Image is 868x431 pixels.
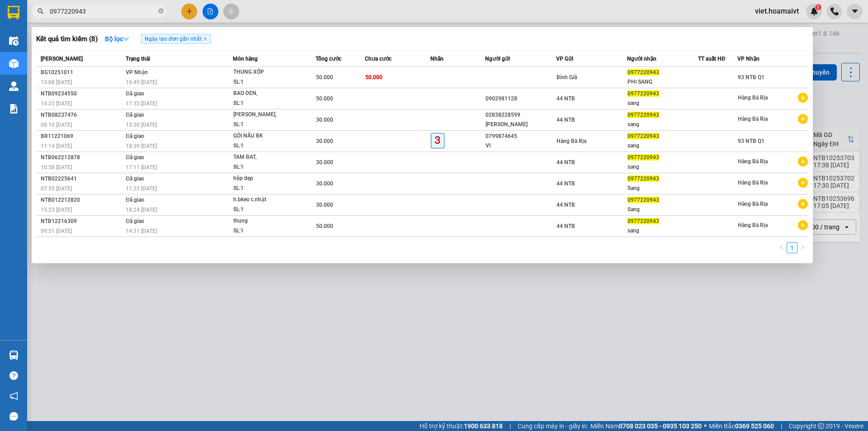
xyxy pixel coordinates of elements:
span: 44 NTB [557,202,575,208]
div: thung [233,216,301,226]
span: Đã giao [126,154,144,161]
div: sang [627,120,698,129]
div: NTB09234550 [41,89,123,99]
span: right [800,245,806,250]
span: 30.000 [316,138,333,144]
span: Người gửi [485,56,510,62]
span: 09:51 [DATE] [41,228,72,234]
span: Đã giao [126,90,144,97]
span: 10:58 [DATE] [41,164,72,171]
span: VP Gửi [556,56,573,62]
button: Bộ lọcdown [98,32,137,46]
img: warehouse-icon [9,350,19,360]
div: NTB08237476 [41,110,123,120]
span: 16:49 [DATE] [126,79,157,85]
span: 11:23 [DATE] [126,185,157,192]
span: 0977220943 [627,175,659,182]
span: 44 NTB [557,223,575,229]
div: THUNG XỐP [233,67,301,77]
span: 44 NTB [557,159,575,166]
div: sang [627,226,698,236]
div: SL: 1 [233,226,301,236]
div: PHI SANG [627,77,698,87]
span: 50.000 [316,95,333,102]
span: 50.000 [316,223,333,229]
span: 44 NTB [557,180,575,187]
span: Hàng Bà Rịa [557,138,586,144]
span: 07:55 [DATE] [41,185,72,192]
div: TAM BAT, [233,152,301,162]
div: Sang [627,184,698,193]
span: 0977220943 [627,197,659,203]
div: sang [627,99,698,108]
div: NTB012212820 [41,195,123,205]
span: 0977220943 [627,133,659,139]
span: notification [9,392,18,400]
strong: Bộ lọc [105,35,129,43]
span: 15:23 [DATE] [41,207,72,213]
span: Tổng cước [316,56,341,62]
span: 18:39 [DATE] [126,143,157,149]
span: Người nhận [627,56,656,62]
div: BR11221069 [41,132,123,141]
span: Món hàng [233,56,258,62]
span: 50.000 [316,74,333,81]
div: sang [627,162,698,172]
span: plus-circle [798,93,808,103]
span: Nhãn [430,56,443,62]
img: warehouse-icon [9,36,19,46]
span: Đã giao [126,133,144,139]
span: close-circle [158,7,164,16]
span: 0977220943 [627,90,659,97]
div: SL: 1 [233,184,301,194]
div: h.bkeo c.nhật [233,195,301,205]
span: plus-circle [798,178,808,188]
div: SL: 1 [233,141,301,151]
img: solution-icon [9,104,19,114]
span: Hàng Bà Rịa [738,95,768,101]
span: 44 NTB [557,117,575,123]
span: 30.000 [316,180,333,187]
span: 18:24 [DATE] [126,207,157,213]
span: Bình Giã [557,74,577,81]
span: 17:11 [DATE] [126,164,157,171]
span: Hàng Bà Rịa [738,116,768,122]
li: Next Page [797,242,808,253]
span: left [778,245,784,250]
span: 17:35 [DATE] [126,100,157,107]
span: plus-circle [798,114,808,124]
div: SL: 1 [233,162,301,172]
span: 93 NTB Q1 [738,74,764,81]
span: 13:08 [DATE] [41,79,72,85]
span: 0977220943 [627,69,659,76]
span: Trạng thái [126,56,150,62]
span: 30.000 [316,202,333,208]
span: VP Nhận [126,69,148,76]
span: close [203,37,208,41]
div: [PERSON_NAME], [233,110,301,120]
span: 0977220943 [627,218,659,224]
span: 50.000 [365,74,382,81]
div: NTB062212878 [41,153,123,162]
img: logo-vxr [8,6,19,19]
span: TT xuất HĐ [698,56,726,62]
span: Hàng Bà Rịa [738,222,768,228]
span: VP Nhận [737,56,759,62]
div: SL: 1 [233,77,301,87]
span: 44 NTB [557,95,575,102]
span: Ngày tạo đơn gần nhất [141,34,211,44]
span: Chưa cước [365,56,392,62]
div: hộp dẹp [233,174,301,184]
div: 0799874645 [486,132,556,141]
span: plus-circle [798,199,808,209]
div: SL: 1 [233,120,301,130]
div: 02838228599 [486,110,556,120]
div: SL: 1 [233,205,301,215]
span: [PERSON_NAME] [41,56,83,62]
span: 14:23 [DATE] [41,100,72,107]
img: warehouse-icon [9,59,19,68]
span: 3 [431,133,444,148]
div: NTB12216309 [41,217,123,226]
span: 11:14 [DATE] [41,143,72,149]
div: Sang [627,205,698,214]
